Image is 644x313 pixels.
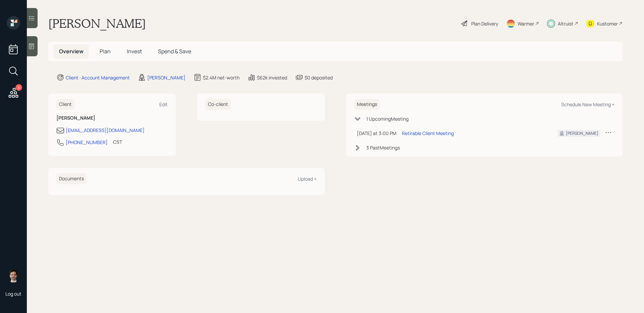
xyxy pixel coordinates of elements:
[158,48,191,55] span: Spend & Save
[561,101,614,108] div: Schedule New Meeting +
[66,74,130,81] div: Client · Account Management
[366,144,400,151] div: 3 Past Meeting s
[5,291,21,297] div: Log out
[100,48,111,55] span: Plan
[298,176,317,182] div: Upload +
[147,74,185,81] div: [PERSON_NAME]
[59,48,84,55] span: Overview
[366,115,409,122] div: 1 Upcoming Meeting
[7,269,20,283] img: jonah-coleman-headshot.png
[257,74,287,81] div: $62k invested
[56,99,74,110] h6: Client
[203,74,239,81] div: $2.4M net-worth
[566,130,598,136] div: [PERSON_NAME]
[56,173,87,184] h6: Documents
[471,20,498,27] div: Plan Delivery
[305,74,333,81] div: $0 deposited
[48,16,146,31] h1: [PERSON_NAME]
[205,99,231,110] h6: Co-client
[354,99,380,110] h6: Meetings
[402,130,454,137] div: Retirable Client Meeting
[66,127,145,134] div: [EMAIL_ADDRESS][DOMAIN_NAME]
[597,20,618,27] div: Kustomer
[56,115,168,121] h6: [PERSON_NAME]
[15,84,22,91] div: 3
[127,48,142,55] span: Invest
[357,130,396,137] div: [DATE] at 3:00 PM
[159,101,168,108] div: Edit
[518,20,534,27] div: Warmer
[66,139,108,146] div: [PHONE_NUMBER]
[558,20,574,27] div: Altruist
[113,138,122,145] div: CST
